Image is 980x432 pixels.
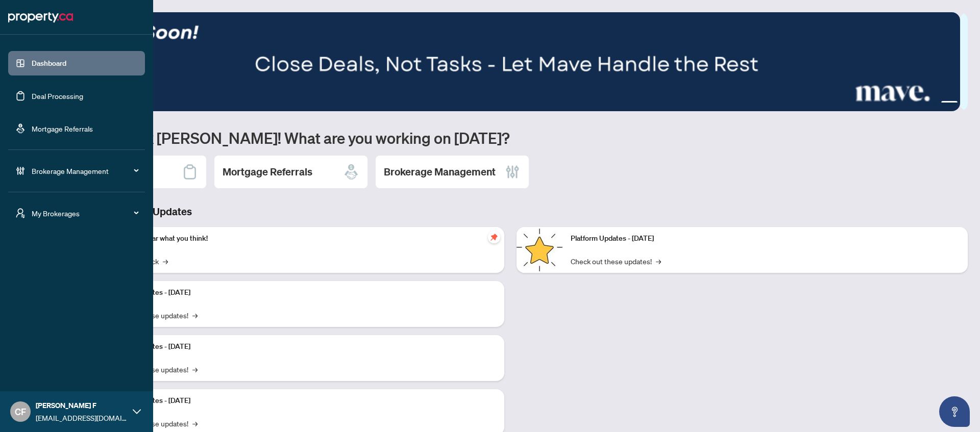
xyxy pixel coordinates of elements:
span: → [192,364,198,375]
img: Slide 3 [53,12,960,111]
h1: Welcome back [PERSON_NAME]! What are you working on [DATE]? [53,128,968,147]
span: → [656,256,661,267]
span: My Brokerages [32,208,138,219]
span: → [192,418,198,429]
span: → [192,310,198,321]
span: → [163,256,168,267]
h3: Brokerage & Industry Updates [53,205,968,219]
span: user-switch [15,208,26,218]
img: logo [8,9,73,26]
p: Platform Updates - [DATE] [571,233,960,244]
h2: Mortgage Referrals [223,165,312,179]
span: pushpin [488,231,500,243]
h2: Brokerage Management [384,165,496,179]
span: [EMAIL_ADDRESS][DOMAIN_NAME] [36,412,128,423]
span: [PERSON_NAME] F [36,400,128,411]
p: Platform Updates - [DATE] [107,287,496,298]
p: Platform Updates - [DATE] [107,341,496,352]
a: Check out these updates!→ [571,256,661,267]
p: Platform Updates - [DATE] [107,395,496,406]
a: Deal Processing [32,91,83,100]
button: Open asap [939,396,970,427]
img: Platform Updates - June 23, 2025 [517,227,562,273]
button: 2 [925,101,929,105]
button: 4 [941,101,958,105]
button: 3 [933,101,937,105]
span: CF [15,404,26,419]
a: Mortgage Referrals [32,124,93,133]
span: Brokerage Management [32,165,138,176]
p: We want to hear what you think! [107,233,496,244]
button: 1 [917,101,921,105]
a: Dashboard [32,59,66,68]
